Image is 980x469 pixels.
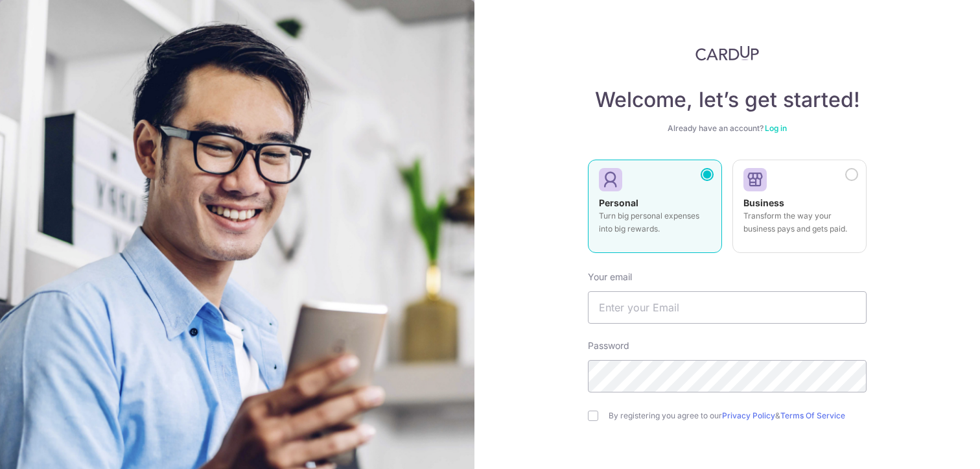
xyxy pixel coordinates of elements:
h4: Welcome, let’s get started! [588,87,867,113]
div: Already have an account? [588,123,867,134]
p: Transform the way your business pays and gets paid. [743,210,856,235]
label: Password [588,339,629,352]
label: Your email [588,271,632,283]
a: Business Transform the way your business pays and gets paid. [732,160,867,261]
a: Log in [765,123,787,133]
img: CardUp Logo [695,45,759,61]
strong: Business [743,197,784,208]
strong: Personal [599,197,638,208]
a: Terms Of Service [780,411,845,420]
a: Privacy Policy [722,411,775,420]
label: By registering you agree to our & [609,411,867,421]
input: Enter your Email [588,291,867,324]
a: Personal Turn big personal expenses into big rewards. [588,160,722,261]
p: Turn big personal expenses into big rewards. [599,210,711,235]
